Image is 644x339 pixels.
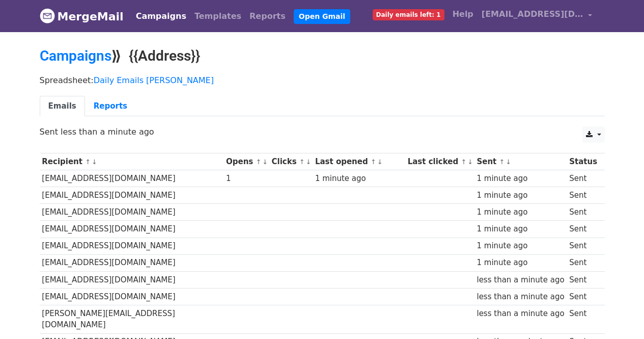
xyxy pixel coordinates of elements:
a: Reports [245,6,290,27]
a: ↑ [499,158,505,166]
td: [EMAIL_ADDRESS][DOMAIN_NAME] [40,254,224,271]
a: Templates [190,6,245,27]
a: ↓ [92,158,97,166]
td: Sent [567,170,599,187]
div: 1 [226,173,267,185]
a: Daily emails left: 1 [369,4,449,24]
div: 1 minute ago [477,190,564,201]
a: ↑ [299,158,305,166]
span: Daily emails left: 1 [373,9,444,20]
a: Daily Emails [PERSON_NAME] [94,75,214,85]
div: 1 minute ago [477,173,564,185]
th: Last clicked [405,153,474,170]
div: 1 minute ago [477,206,564,218]
a: ↓ [377,158,383,166]
p: Sent less than a minute ago [40,126,605,137]
td: [PERSON_NAME][EMAIL_ADDRESS][DOMAIN_NAME] [40,305,224,333]
a: ↓ [262,158,268,166]
div: less than a minute ago [477,274,564,286]
th: Last opened [313,153,405,170]
a: ↑ [85,158,91,166]
div: 1 minute ago [477,223,564,235]
a: [EMAIL_ADDRESS][DOMAIN_NAME] [478,4,597,28]
a: Help [449,4,478,24]
td: Sent [567,238,599,254]
th: Clicks [269,153,313,170]
a: Open Gmail [294,9,350,24]
a: ↓ [467,158,473,166]
div: 1 minute ago [477,240,564,252]
div: less than a minute ago [477,291,564,303]
div: 1 minute ago [477,257,564,269]
td: [EMAIL_ADDRESS][DOMAIN_NAME] [40,271,224,288]
th: Recipient [40,153,224,170]
td: [EMAIL_ADDRESS][DOMAIN_NAME] [40,204,224,221]
div: less than a minute ago [477,308,564,320]
a: Reports [85,96,136,117]
h2: ⟫ {{Address}} [40,47,605,65]
td: Sent [567,271,599,288]
td: [EMAIL_ADDRESS][DOMAIN_NAME] [40,221,224,238]
a: Emails [40,96,85,117]
th: Opens [223,153,269,170]
p: Spreadsheet: [40,75,605,86]
a: MergeMail [40,6,124,27]
a: ↑ [256,158,261,166]
img: MergeMail logo [40,8,55,23]
th: Sent [474,153,567,170]
td: Sent [567,254,599,271]
td: [EMAIL_ADDRESS][DOMAIN_NAME] [40,288,224,305]
td: Sent [567,288,599,305]
a: ↑ [371,158,376,166]
a: Campaigns [40,47,111,64]
td: Sent [567,305,599,333]
div: 1 minute ago [315,173,403,185]
a: ↓ [506,158,511,166]
td: [EMAIL_ADDRESS][DOMAIN_NAME] [40,187,224,204]
a: ↑ [461,158,466,166]
td: Sent [567,221,599,238]
td: Sent [567,187,599,204]
a: Campaigns [132,6,190,27]
td: [EMAIL_ADDRESS][DOMAIN_NAME] [40,170,224,187]
td: [EMAIL_ADDRESS][DOMAIN_NAME] [40,238,224,254]
th: Status [567,153,599,170]
td: Sent [567,204,599,221]
a: ↓ [306,158,312,166]
span: [EMAIL_ADDRESS][DOMAIN_NAME] [482,8,583,20]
